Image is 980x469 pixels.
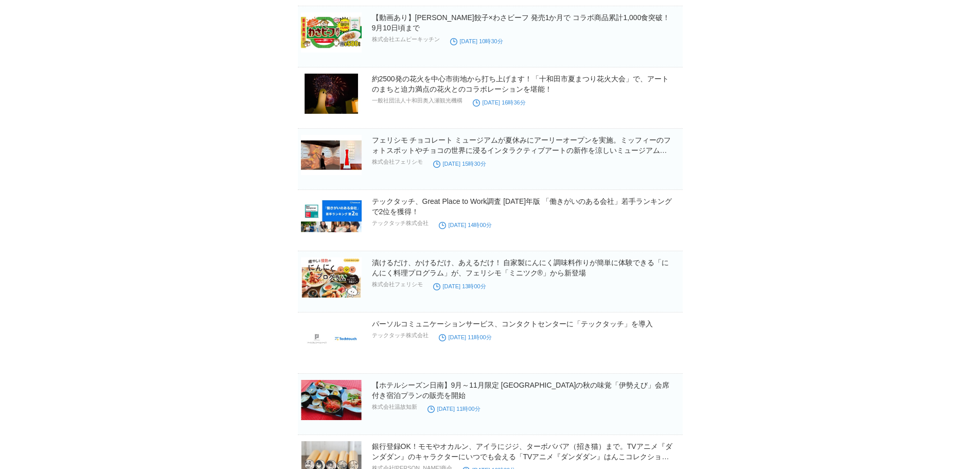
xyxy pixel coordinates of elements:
img: 67262-215-5e4e8d15a96944b7eae71c18a305a008-1920x1446.jpg [301,74,362,114]
img: 12759-4008-abd6598a331f12dfff8c3a07c0196c08-2911x1400.jpg [301,135,362,175]
img: 48939-328-22bca1c7953ca61bc471d6ab464882ca-2400x1260.jpg [301,196,362,236]
p: 株式会社フェリシモ [372,158,423,166]
img: 12759-4006-275d9bd49ca05f29ac572f21e146bcdb-1000x685.jpg [301,257,362,298]
p: 株式会社エムピーキッチン [372,36,440,43]
time: [DATE] 13時00分 [433,283,486,289]
time: [DATE] 11時00分 [439,334,492,340]
p: テックタッチ株式会社 [372,332,429,339]
time: [DATE] 14時00分 [439,222,492,228]
img: 118716-155-511baf76625e53cc947d56068df8ee12-3198x2132.jpg [301,380,362,420]
p: 株式会社フェリシモ [372,281,423,288]
img: 39951-227-3c9b1346eebc918badc4674fa6e6254a-1200x613.jpg [301,12,362,53]
img: 48939-326-ec657065df1655702786063bd8f0a502-2400x1260.jpg [301,319,362,359]
time: [DATE] 16時36分 [473,99,526,106]
a: パーソルコミュニケーションサービス、コンタクトセンターに「テックタッチ」を導入 [372,320,653,328]
time: [DATE] 11時00分 [427,406,480,412]
p: テックタッチ株式会社 [372,219,429,227]
p: 一般社団法人十和田奥入瀬観光機構 [372,97,462,105]
a: 漬けるだけ、かけるだけ、あえるだけ！ 自家製にんにく調味料作りが簡単に体験できる「にんにく料理プログラム」が、フェリシモ「ミニツク®」から新登場 [372,258,669,277]
a: フェリシモ チョコレート ミュージアムが夏休みにアーリーオープンを実施。ミッフィーのフォトスポットやチョコの世界に浸るインタラクティブアートの新作を涼しいミュージアムで体験！ [372,136,671,165]
p: 株式会社温故知新 [372,403,417,411]
a: テックタッチ、Great Place to Work調査 [DATE]年版 「働きがいのある会社」若手ランキングで2位を獲得！ [372,197,672,216]
time: [DATE] 10時30分 [450,38,503,44]
a: 約2500発の花火を中心市街地から打ち上げます！「十和田市夏まつり花火大会」で、アートのまちと迫力満点の花火とのコラボレーションを堪能！ [372,75,669,93]
a: 【ホテルシーズン日南】9月～11月限定 [GEOGRAPHIC_DATA]の秋の味覚「伊勢えび」会席付き宿泊プランの販売を開始 [372,381,670,399]
time: [DATE] 15時30分 [433,161,486,167]
a: 【動画あり】[PERSON_NAME]餃子×わさビーフ 発売1か月で コラボ商品累計1,000食突破！ 9月10日頃まで [372,13,670,32]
